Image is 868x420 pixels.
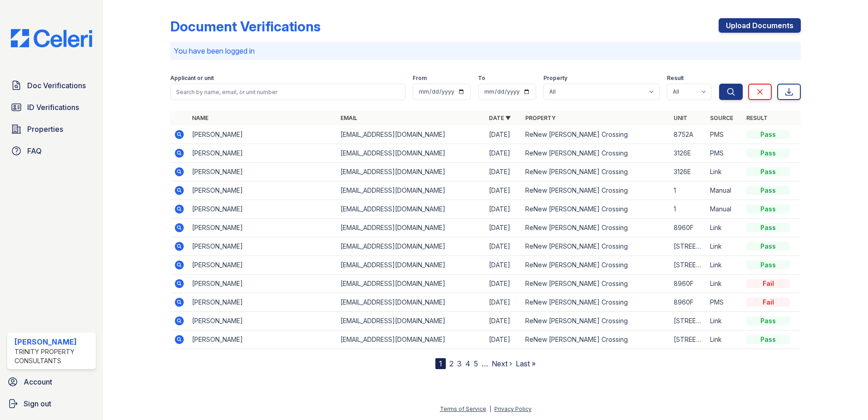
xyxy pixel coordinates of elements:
label: To [478,75,485,82]
a: Name [192,115,208,121]
td: 3126E [670,163,706,181]
td: [EMAIL_ADDRESS][DOMAIN_NAME] [337,312,485,330]
td: ReNew [PERSON_NAME] Crossing [522,312,670,330]
td: [EMAIL_ADDRESS][DOMAIN_NAME] [337,181,485,200]
td: 8960F [670,219,706,237]
img: CE_Logo_Blue-a8612792a0a2168367f1c8372b55b34899dd931a85d93a1a3d3e32e68fde9ad4.png [4,29,99,47]
div: Pass [746,335,790,344]
a: 2 [449,359,454,368]
td: [PERSON_NAME] [188,125,337,144]
td: [DATE] [485,200,522,219]
td: [STREET_ADDRESS] [670,330,706,349]
a: Unit [674,115,687,121]
td: [PERSON_NAME] [188,293,337,312]
div: Trinity Property Consultants [15,347,92,365]
div: [PERSON_NAME] [15,336,92,347]
a: 5 [474,359,478,368]
span: … [482,358,488,369]
div: Document Verifications [170,18,321,35]
td: [EMAIL_ADDRESS][DOMAIN_NAME] [337,200,485,219]
div: Pass [746,205,790,214]
td: PMS [706,144,743,163]
a: ID Verifications [7,98,96,116]
td: [PERSON_NAME] [188,144,337,163]
td: [EMAIL_ADDRESS][DOMAIN_NAME] [337,330,485,349]
p: You have been logged in [174,45,797,56]
td: [PERSON_NAME] [188,312,337,330]
a: Result [746,115,768,121]
div: Fail [746,298,790,307]
td: [PERSON_NAME] [188,330,337,349]
a: Email [340,115,357,121]
td: Link [706,330,743,349]
label: From [413,75,427,82]
td: ReNew [PERSON_NAME] Crossing [522,181,670,200]
a: Terms of Service [440,405,486,412]
td: ReNew [PERSON_NAME] Crossing [522,293,670,312]
td: ReNew [PERSON_NAME] Crossing [522,144,670,163]
a: Property [525,115,556,121]
td: ReNew [PERSON_NAME] Crossing [522,237,670,256]
td: [DATE] [485,237,522,256]
td: Link [706,312,743,330]
div: Fail [746,279,790,288]
div: Pass [746,242,790,251]
span: Account [24,376,52,387]
a: Date ▼ [489,115,511,121]
a: Properties [7,120,96,138]
td: [DATE] [485,293,522,312]
td: PMS [706,125,743,144]
div: 1 [435,358,446,369]
td: [PERSON_NAME] [188,256,337,275]
td: [EMAIL_ADDRESS][DOMAIN_NAME] [337,275,485,293]
td: [EMAIL_ADDRESS][DOMAIN_NAME] [337,256,485,275]
td: Link [706,219,743,237]
span: FAQ [27,145,42,156]
a: Upload Documents [719,18,801,33]
a: Privacy Policy [494,405,532,412]
td: 3126E [670,144,706,163]
td: [EMAIL_ADDRESS][DOMAIN_NAME] [337,237,485,256]
td: Manual [706,200,743,219]
td: ReNew [PERSON_NAME] Crossing [522,163,670,181]
div: Pass [746,260,790,270]
td: ReNew [PERSON_NAME] Crossing [522,330,670,349]
td: ReNew [PERSON_NAME] Crossing [522,256,670,275]
td: [PERSON_NAME] [188,237,337,256]
td: 8960F [670,275,706,293]
td: [EMAIL_ADDRESS][DOMAIN_NAME] [337,125,485,144]
a: Next › [492,359,512,368]
div: Pass [746,316,790,325]
td: [EMAIL_ADDRESS][DOMAIN_NAME] [337,144,485,163]
td: [PERSON_NAME] [188,163,337,181]
td: [DATE] [485,219,522,237]
div: Pass [746,186,790,195]
div: Pass [746,167,790,176]
td: [DATE] [485,312,522,330]
div: Pass [746,130,790,139]
span: Sign out [24,398,51,409]
a: 4 [465,359,470,368]
td: 8960F [670,293,706,312]
label: Applicant or unit [170,75,214,82]
td: Link [706,237,743,256]
td: ReNew [PERSON_NAME] Crossing [522,125,670,144]
a: 3 [457,359,462,368]
td: Link [706,256,743,275]
td: [EMAIL_ADDRESS][DOMAIN_NAME] [337,163,485,181]
a: Source [710,115,733,121]
td: [PERSON_NAME] [188,200,337,219]
td: Link [706,275,743,293]
td: [STREET_ADDRESS] [670,256,706,275]
td: [DATE] [485,144,522,163]
a: Account [4,373,99,391]
td: [DATE] [485,125,522,144]
td: PMS [706,293,743,312]
td: ReNew [PERSON_NAME] Crossing [522,219,670,237]
label: Property [543,75,567,82]
a: Last » [516,359,536,368]
td: 8752A [670,125,706,144]
a: Sign out [4,395,99,413]
td: [EMAIL_ADDRESS][DOMAIN_NAME] [337,293,485,312]
td: [DATE] [485,256,522,275]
